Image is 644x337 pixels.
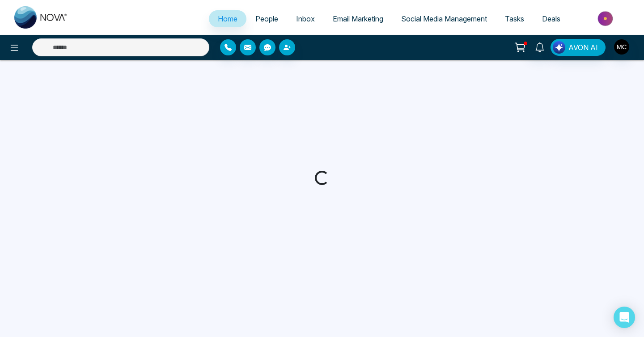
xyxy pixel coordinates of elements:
[551,39,606,56] button: AVON AI
[333,14,383,23] span: Email Marketing
[296,14,315,23] span: Inbox
[209,10,246,27] a: Home
[392,10,496,27] a: Social Media Management
[553,41,565,54] img: Lead Flow
[401,14,487,23] span: Social Media Management
[324,10,392,27] a: Email Marketing
[568,42,598,53] span: AVON AI
[614,307,635,328] div: Open Intercom Messenger
[218,14,237,23] span: Home
[505,14,524,23] span: Tasks
[496,10,533,27] a: Tasks
[533,10,569,27] a: Deals
[246,10,287,27] a: People
[255,14,278,23] span: People
[614,39,629,55] img: User Avatar
[14,6,68,29] img: Nova CRM Logo
[542,14,560,23] span: Deals
[287,10,324,27] a: Inbox
[574,8,639,29] img: Market-place.gif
